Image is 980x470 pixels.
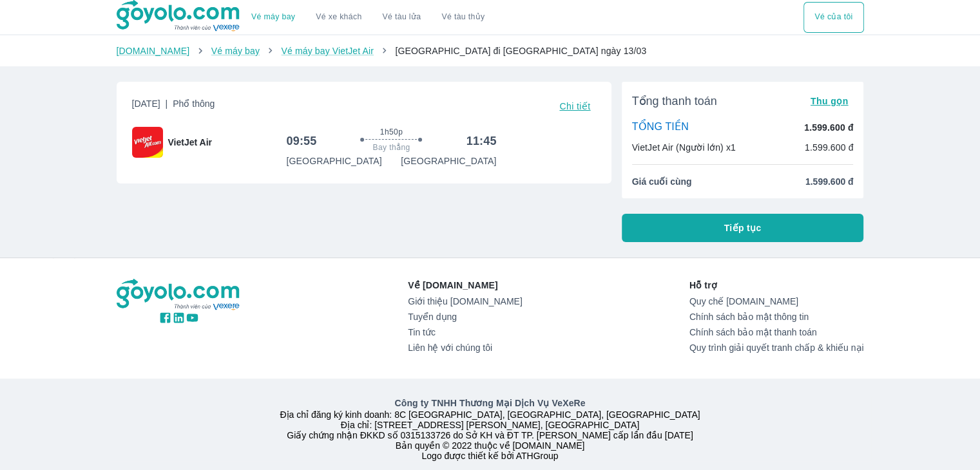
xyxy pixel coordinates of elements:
[211,46,260,56] a: Vé máy bay
[632,141,736,154] p: VietJet Air (Người lớn) x1
[689,327,864,337] a: Chính sách bảo mật thanh toán
[241,2,495,33] div: choose transportation mode
[166,99,168,109] span: |
[168,136,212,149] span: VietJet Air
[805,175,854,188] span: 1.599.600 đ
[805,141,854,154] p: 1.599.600 đ
[804,121,853,134] p: 1.599.600 đ
[408,312,522,322] a: Tuyển dụng
[466,133,497,149] h6: 11:45
[380,127,403,137] span: 1h50p
[286,133,316,149] h6: 09:55
[632,93,717,109] span: Tổng thanh toán
[632,120,689,135] p: TỔNG TIỀN
[372,2,432,33] a: Vé tàu lửa
[408,327,522,337] a: Tin tức
[724,221,762,234] span: Tiếp tục
[431,2,495,33] button: Vé tàu thủy
[316,12,361,22] a: Vé xe khách
[117,44,864,57] nav: breadcrumb
[632,175,692,188] span: Giá cuối cùng
[281,46,373,56] a: Vé máy bay VietJet Air
[803,2,863,33] div: choose transportation mode
[286,155,381,167] p: [GEOGRAPHIC_DATA]
[395,46,646,56] span: [GEOGRAPHIC_DATA] đi [GEOGRAPHIC_DATA] ngày 13/03
[401,155,496,167] p: [GEOGRAPHIC_DATA]
[117,46,190,56] a: [DOMAIN_NAME]
[803,2,863,33] button: Vé của tôi
[689,312,864,322] a: Chính sách bảo mật thông tin
[559,101,590,111] span: Chi tiết
[251,12,295,22] a: Vé máy bay
[117,279,242,311] img: logo
[109,397,872,461] div: Địa chỉ đăng ký kinh doanh: 8C [GEOGRAPHIC_DATA], [GEOGRAPHIC_DATA], [GEOGRAPHIC_DATA] Địa chỉ: [...
[373,142,410,153] span: Bay thẳng
[689,279,864,292] p: Hỗ trợ
[622,214,864,242] button: Tiếp tục
[805,92,854,110] button: Thu gọn
[132,97,215,115] span: [DATE]
[119,397,861,409] p: Công ty TNHH Thương Mại Dịch Vụ VeXeRe
[554,97,595,115] button: Chi tiết
[689,343,864,353] a: Quy trình giải quyết tranh chấp & khiếu nại
[408,279,522,292] p: Về [DOMAIN_NAME]
[408,296,522,306] a: Giới thiệu [DOMAIN_NAME]
[408,343,522,353] a: Liên hệ với chúng tôi
[173,99,215,109] span: Phổ thông
[811,96,849,106] span: Thu gọn
[689,296,864,306] a: Quy chế [DOMAIN_NAME]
